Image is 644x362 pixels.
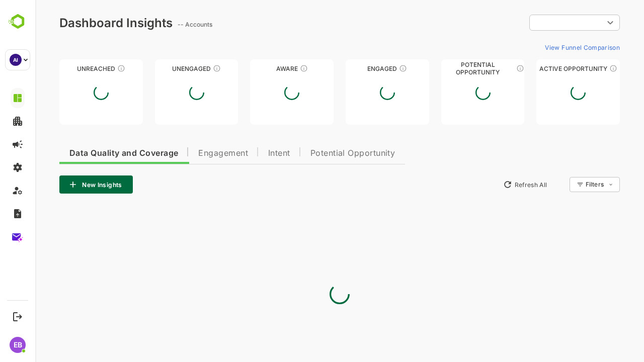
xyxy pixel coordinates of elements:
div: Unreached [24,65,108,72]
div: AI [10,54,22,66]
div: Active Opportunity [501,65,585,72]
div: Dashboard Insights [24,16,137,30]
ag: -- Accounts [142,21,180,28]
div: These accounts have not been engaged with for a defined time period [82,64,90,72]
div: Potential Opportunity [406,65,490,72]
button: View Funnel Comparison [506,39,585,55]
div: Filters [549,175,585,194]
div: These accounts have not shown enough engagement and need nurturing [178,64,186,72]
span: Data Quality and Coverage [34,149,143,157]
div: Filters [550,180,569,188]
button: New Insights [24,175,98,194]
div: EB [10,337,26,353]
div: Unengaged [120,65,203,72]
div: ​ [494,14,585,32]
span: Intent [233,149,255,157]
div: Engaged [310,65,394,72]
div: These accounts are MQAs and can be passed on to Inside Sales [481,64,489,72]
div: These accounts have open opportunities which might be at any of the Sales Stages [574,64,582,72]
div: Aware [215,65,298,72]
div: These accounts are warm, further nurturing would qualify them to MQAs [364,64,372,72]
span: Engagement [163,149,213,157]
img: BambooboxLogoMark.f1c84d78b4c51b1a7b5f700c9845e183.svg [5,12,31,31]
button: Logout [11,310,24,323]
span: Potential Opportunity [275,149,360,157]
button: Refresh All [463,176,516,193]
div: These accounts have just entered the buying cycle and need further nurturing [265,64,273,72]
